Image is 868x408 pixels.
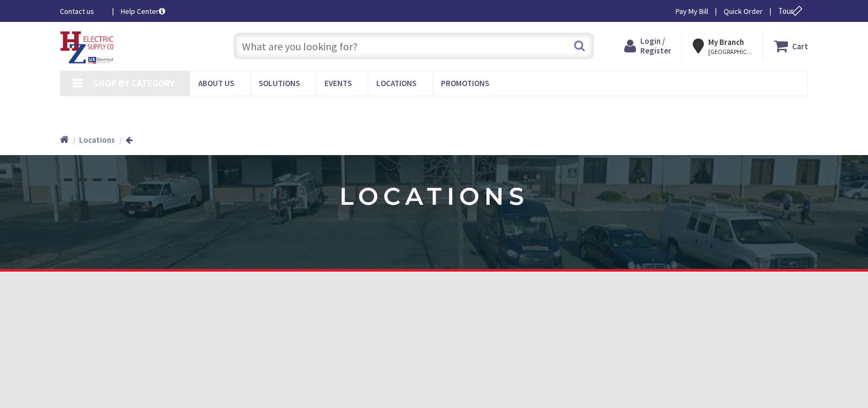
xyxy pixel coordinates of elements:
[121,6,165,17] a: Help Center
[259,78,300,88] span: Solutions
[79,135,115,145] strong: Locations
[198,78,234,88] span: About Us
[60,6,104,17] a: Contact us
[376,78,416,88] span: Locations
[778,6,805,16] span: Tour
[324,78,352,88] span: Events
[792,36,808,56] strong: Cart
[93,77,175,89] span: Shop By Category
[234,33,594,59] input: What are you looking for?
[774,36,808,56] a: Cart
[693,36,753,56] div: My Branch [GEOGRAPHIC_DATA], [GEOGRAPHIC_DATA]
[708,37,744,47] strong: My Branch
[676,6,708,17] a: Pay My Bill
[640,36,671,56] span: Login / Register
[60,31,114,64] img: HZ Electric Supply
[441,78,489,88] span: Promotions
[708,48,754,56] span: [GEOGRAPHIC_DATA], [GEOGRAPHIC_DATA]
[724,6,763,17] a: Quick Order
[624,36,671,56] a: Login / Register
